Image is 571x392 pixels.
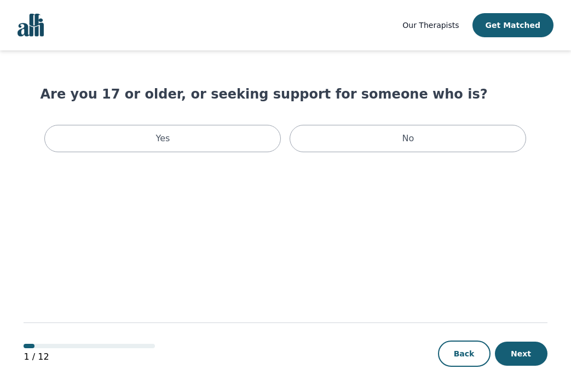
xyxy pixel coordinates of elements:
[402,21,459,30] span: Our Therapists
[438,341,491,367] button: Back
[402,132,414,145] p: No
[156,132,170,145] p: Yes
[402,19,459,32] a: Our Therapists
[40,85,530,103] h1: Are you 17 or older, or seeking support for someone who is?
[472,13,553,37] button: Get Matched
[18,14,44,37] img: alli logo
[24,350,155,364] p: 1 / 12
[495,342,547,366] button: Next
